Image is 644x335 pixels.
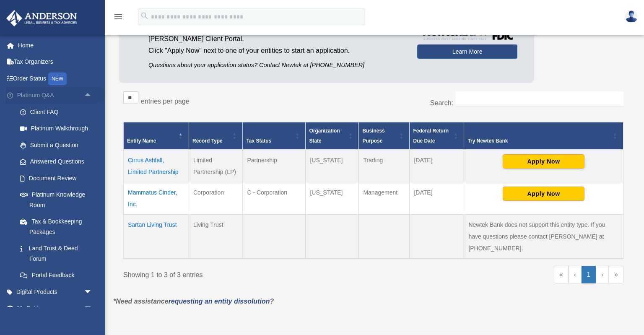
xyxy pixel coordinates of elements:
[569,266,582,283] a: Previous
[6,300,101,317] a: My Entitiesarrow_drop_down
[413,128,449,144] span: Federal Return Due Date
[127,138,156,144] span: Entity Name
[359,150,410,182] td: Trading
[124,122,189,150] th: Entity Name: Activate to invert sorting
[84,283,101,301] span: arrow_drop_down
[243,150,306,182] td: Partnership
[582,266,596,283] a: 1
[596,266,609,283] a: Next
[410,122,464,150] th: Federal Return Due Date: Activate to sort
[6,54,105,70] a: Tax Organizers
[189,150,243,182] td: Limited Partnership (LP)
[12,104,105,120] a: Client FAQ
[359,122,410,150] th: Business Purpose: Activate to sort
[362,128,384,144] span: Business Purpose
[12,170,105,187] a: Document Review
[6,37,105,54] a: Home
[359,182,410,215] td: Management
[12,187,105,213] a: Platinum Knowledge Room
[4,10,80,26] img: Anderson Advisors Platinum Portal
[124,182,189,215] td: Mammatus Cinder, Inc.
[124,215,189,259] td: Sartan Living Trust
[243,122,306,150] th: Tax Status: Activate to sort
[84,300,101,317] span: arrow_drop_down
[410,150,464,182] td: [DATE]
[306,122,359,150] th: Organization State: Activate to sort
[306,150,359,182] td: [US_STATE]
[189,182,243,215] td: Corporation
[503,154,584,169] button: Apply Now
[113,15,123,22] a: menu
[430,99,453,106] label: Search:
[6,70,105,87] a: Order StatusNEW
[417,44,517,59] a: Learn More
[554,266,569,283] a: First
[464,122,623,150] th: Try Newtek Bank : Activate to sort
[464,215,623,259] td: Newtek Bank does not support this entity type. If you have questions please contact [PERSON_NAME]...
[124,150,189,182] td: Cirrus Ashfall, Limited Partnership
[140,11,149,21] i: search
[243,182,306,215] td: C - Corporation
[192,138,223,144] span: Record Type
[12,120,105,137] a: Platinum Walkthrough
[12,267,105,284] a: Portal Feedback
[410,182,464,215] td: [DATE]
[113,12,123,22] i: menu
[189,215,243,259] td: Living Trust
[12,240,105,267] a: Land Trust & Deed Forum
[246,138,271,144] span: Tax Status
[148,60,405,70] p: Questions about your application status? Contact Newtek at [PHONE_NUMBER]
[625,10,638,23] img: User Pic
[6,87,105,104] a: Platinum Q&Aarrow_drop_up
[84,87,101,104] span: arrow_drop_up
[141,98,190,105] label: entries per page
[6,283,105,300] a: Digital Productsarrow_drop_down
[113,298,274,305] em: *Need assistance ?
[467,136,610,146] div: Try Newtek Bank
[148,45,405,57] p: Click "Apply Now" next to one of your entities to start an application.
[503,187,584,201] button: Apply Now
[306,182,359,215] td: [US_STATE]
[48,73,67,85] div: NEW
[609,266,623,283] a: Last
[189,122,243,150] th: Record Type: Activate to sort
[123,266,367,281] div: Showing 1 to 3 of 3 entries
[309,128,340,144] span: Organization State
[12,213,105,240] a: Tax & Bookkeeping Packages
[169,298,270,305] a: requesting an entity dissolution
[12,153,105,170] a: Answered Questions
[12,137,105,153] a: Submit a Question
